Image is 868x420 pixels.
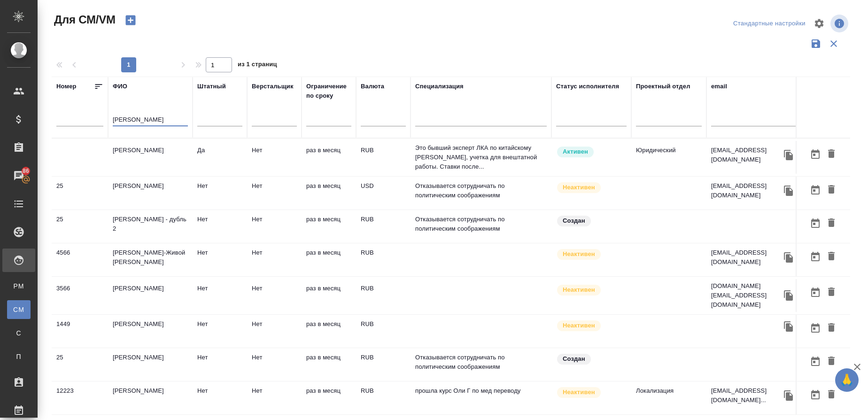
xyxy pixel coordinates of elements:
span: PM [12,281,26,291]
button: Удалить [823,284,839,301]
p: Активен [563,147,588,156]
td: Нет [193,348,247,381]
button: Скопировать [782,148,796,162]
span: 🙏 [839,370,855,390]
td: RUB [356,381,411,414]
td: RUB [356,348,411,381]
td: [PERSON_NAME] [108,315,193,348]
div: Рядовой исполнитель: назначай с учетом рейтинга [556,146,627,158]
td: Нет [193,243,247,276]
p: Это бывший эксперт ЛКА по китайскому [PERSON_NAME], учетка для внештатной работы. Ставки после... [415,143,547,171]
p: [EMAIL_ADDRESS][DOMAIN_NAME] [711,248,782,267]
div: Наши пути разошлись: исполнитель с нами не работает [556,248,627,261]
button: Скопировать [782,389,796,403]
div: Специализация [415,82,464,91]
td: [PERSON_NAME] [108,381,193,414]
td: [PERSON_NAME] [108,141,193,174]
button: 🙏 [835,368,859,392]
button: Создать [119,12,142,28]
button: Удалить [823,248,839,265]
span: из 1 страниц [238,59,277,72]
p: Создан [563,354,585,364]
p: Неактивен [563,285,595,295]
p: Создан [563,216,585,226]
button: Удалить [823,215,839,232]
td: раз в месяц [302,381,356,414]
p: Неактивен [563,321,595,330]
div: Ограничение по сроку [306,82,351,101]
p: Отказывается сотрудничать по политическим соображениям [415,215,547,233]
button: Открыть календарь загрузки [807,386,823,404]
td: 25 [52,177,108,210]
button: Удалить [823,181,839,199]
td: 25 [52,210,108,243]
a: П [7,347,31,366]
p: Отказывается сотрудничать по политическим соображениям [415,353,547,372]
button: Скопировать [782,319,796,334]
div: Штатный [197,82,226,91]
td: Юридический [631,141,706,174]
td: 1449 [52,315,108,348]
button: Сбросить фильтры [825,35,843,53]
button: Открыть календарь загрузки [807,181,823,199]
td: раз в месяц [302,348,356,381]
button: Удалить [823,353,839,370]
div: split button [731,16,808,31]
td: [PERSON_NAME] [108,348,193,381]
button: Скопировать [782,288,796,303]
div: Наши пути разошлись: исполнитель с нами не работает [556,181,627,194]
td: RUB [356,243,411,276]
td: Нет [247,177,302,210]
div: Статус исполнителя [556,82,619,91]
td: Нет [193,381,247,414]
td: RUB [356,141,411,174]
button: Открыть календарь загрузки [807,353,823,370]
td: 3566 [52,279,108,312]
span: 86 [17,166,35,176]
td: Нет [247,348,302,381]
td: RUB [356,315,411,348]
td: 25 [52,348,108,381]
td: [PERSON_NAME]-Живой [PERSON_NAME] [108,243,193,276]
button: Удалить [823,319,839,337]
td: Нет [247,381,302,414]
td: 4566 [52,243,108,276]
button: Открыть календарь загрузки [807,248,823,265]
td: [PERSON_NAME] - дубль 2 [108,210,193,243]
td: раз в месяц [302,315,356,348]
td: раз в месяц [302,141,356,174]
td: Нет [247,243,302,276]
td: RUB [356,210,411,243]
p: прошла курс Оли Г по мед переводу [415,386,547,396]
p: [DOMAIN_NAME][EMAIL_ADDRESS][DOMAIN_NAME] [711,281,782,310]
div: Проектный отдел [636,82,690,91]
a: CM [7,300,31,319]
td: раз в месяц [302,279,356,312]
button: Удалить [823,146,839,163]
div: ФИО [113,82,127,91]
span: П [12,352,26,361]
button: Скопировать [782,184,796,198]
div: Наши пути разошлись: исполнитель с нами не работает [556,319,627,332]
td: Нет [193,315,247,348]
td: Нет [247,141,302,174]
p: Отказывается сотрудничать по политическим соображениям [415,181,547,200]
td: Нет [193,210,247,243]
td: Нет [193,279,247,312]
td: Нет [247,279,302,312]
p: Неактивен [563,249,595,259]
td: Локализация [631,381,706,414]
td: [PERSON_NAME] [108,177,193,210]
button: Открыть календарь загрузки [807,146,823,163]
p: Неактивен [563,388,595,397]
div: Верстальщик [252,82,294,91]
button: Открыть календарь загрузки [807,319,823,337]
p: [EMAIL_ADDRESS][DOMAIN_NAME]... [711,386,782,405]
p: [EMAIL_ADDRESS][DOMAIN_NAME] [711,146,782,164]
td: 12223 [52,381,108,414]
span: С [12,328,26,338]
div: Наши пути разошлись: исполнитель с нами не работает [556,284,627,296]
td: [PERSON_NAME] [108,279,193,312]
button: Удалить [823,386,839,404]
td: раз в месяц [302,243,356,276]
